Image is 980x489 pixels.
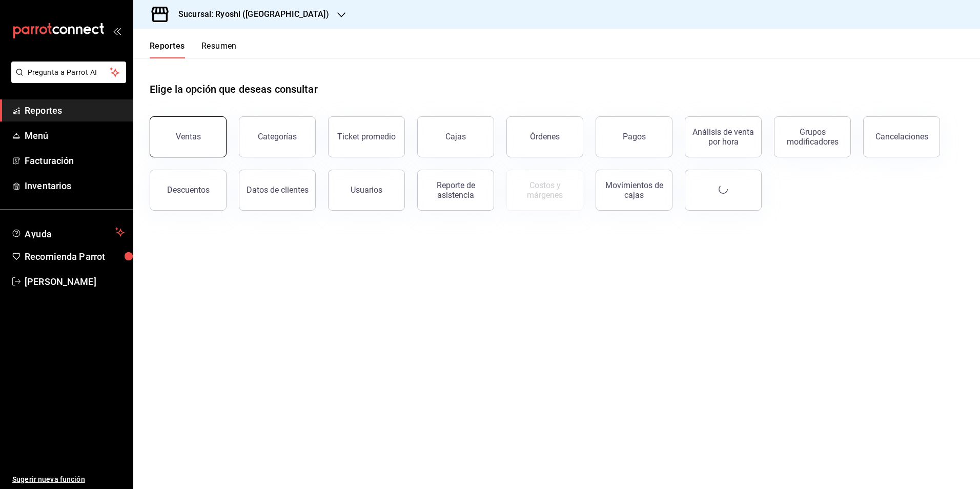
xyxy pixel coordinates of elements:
[150,116,227,157] button: Ventas
[150,170,227,211] button: Descuentos
[424,180,487,200] div: Reporte de asistencia
[150,81,318,97] h1: Elige la opción que deseas consultar
[7,74,126,85] a: Pregunta a Parrot AI
[328,116,405,157] button: Ticket promedio
[623,132,646,141] div: Pagos
[596,116,672,157] button: Pagos
[247,185,309,195] div: Datos de clientes
[113,27,121,35] button: open_drawer_menu
[417,116,494,157] a: Cajas
[417,170,494,211] button: Reporte de asistencia
[691,127,755,147] div: Análisis de venta por hora
[25,226,111,238] span: Ayuda
[596,170,672,211] button: Movimientos de cajas
[167,185,210,195] div: Descuentos
[328,170,405,211] button: Usuarios
[25,104,125,117] span: Reportes
[150,41,185,58] button: Reportes
[176,132,201,141] div: Ventas
[351,185,382,195] div: Usuarios
[150,41,237,58] div: navigation tabs
[239,116,316,157] button: Categorías
[530,132,560,141] div: Órdenes
[25,250,125,263] span: Recomienda Parrot
[12,474,125,485] span: Sugerir nueva función
[774,116,851,157] button: Grupos modificadores
[239,170,316,211] button: Datos de clientes
[170,8,329,21] h3: Sucursal: Ryoshi ([GEOGRAPHIC_DATA])
[863,116,940,157] button: Cancelaciones
[875,132,928,141] div: Cancelaciones
[337,132,396,141] div: Ticket promedio
[258,132,297,141] div: Categorías
[506,116,583,157] button: Órdenes
[25,154,125,168] span: Facturación
[602,180,666,200] div: Movimientos de cajas
[25,275,125,289] span: [PERSON_NAME]
[781,127,844,147] div: Grupos modificadores
[506,170,583,211] button: Contrata inventarios para ver este reporte
[11,62,126,83] button: Pregunta a Parrot AI
[28,67,110,78] span: Pregunta a Parrot AI
[25,179,125,193] span: Inventarios
[513,180,577,200] div: Costos y márgenes
[25,129,125,142] span: Menú
[201,41,237,58] button: Resumen
[445,131,466,143] div: Cajas
[685,116,762,157] button: Análisis de venta por hora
